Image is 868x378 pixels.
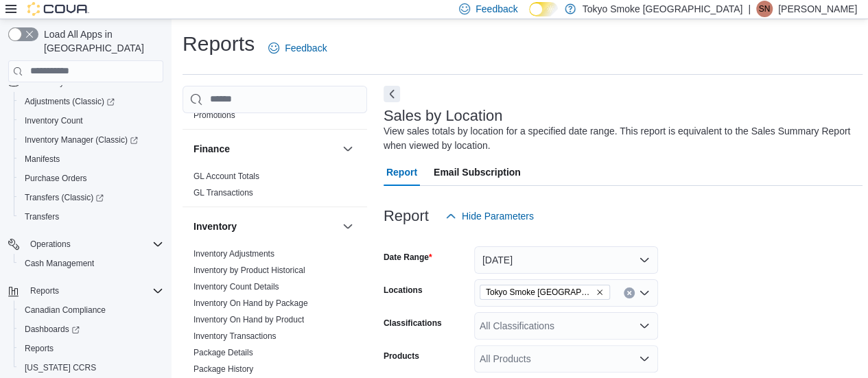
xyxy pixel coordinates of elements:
[193,248,274,259] span: Inventory Adjustments
[19,321,163,338] span: Dashboards
[639,353,650,364] button: Open list of options
[193,110,235,120] a: Promotions
[434,158,521,186] span: Email Subscription
[19,359,102,376] a: [US_STATE] CCRS
[263,34,332,62] a: Feedback
[384,285,423,296] label: Locations
[19,113,163,129] span: Inventory Count
[19,170,163,187] span: Purchase Orders
[19,340,163,357] span: Reports
[19,132,163,148] span: Inventory Manager (Classic)
[14,169,169,188] button: Purchase Orders
[384,86,400,102] button: Next
[25,258,94,269] span: Cash Management
[25,343,54,354] span: Reports
[193,364,253,375] span: Package History
[25,192,104,203] span: Transfers (Classic)
[193,187,253,198] span: GL Transactions
[14,150,169,169] button: Manifests
[25,283,64,299] button: Reports
[384,252,432,263] label: Date Range
[30,285,59,296] span: Reports
[639,287,650,298] button: Open list of options
[486,285,593,299] span: Tokyo Smoke [GEOGRAPHIC_DATA]
[193,315,304,324] a: Inventory On Hand by Product
[193,188,253,198] a: GL Transactions
[193,298,308,308] a: Inventory On Hand by Package
[384,124,856,153] div: View sales totals by location for a specified date range. This report is equivalent to the Sales ...
[19,93,163,110] span: Adjustments (Classic)
[193,171,259,182] span: GL Account Totals
[27,2,89,16] img: Cova
[583,1,743,17] p: Tokyo Smoke [GEOGRAPHIC_DATA]
[193,281,279,292] span: Inventory Count Details
[14,254,169,273] button: Cash Management
[193,142,230,156] h3: Finance
[19,255,99,272] a: Cash Management
[14,339,169,358] button: Reports
[193,331,277,341] a: Inventory Transactions
[19,151,163,167] span: Manifests
[778,1,857,17] p: [PERSON_NAME]
[529,2,558,16] input: Dark Mode
[384,351,419,362] label: Products
[14,207,169,226] button: Transfers
[193,172,259,181] a: GL Account Totals
[340,141,356,157] button: Finance
[19,321,85,338] a: Dashboards
[19,189,109,206] a: Transfers (Classic)
[193,314,304,325] span: Inventory On Hand by Product
[25,305,106,316] span: Canadian Compliance
[14,111,169,130] button: Inventory Count
[19,209,64,225] a: Transfers
[476,2,517,16] span: Feedback
[624,287,635,298] button: Clear input
[384,108,503,124] h3: Sales by Location
[193,265,305,275] a: Inventory by Product Historical
[3,281,169,300] button: Reports
[14,130,169,150] a: Inventory Manager (Classic)
[193,265,305,276] span: Inventory by Product Historical
[193,364,253,374] a: Package History
[384,318,442,329] label: Classifications
[25,283,163,299] span: Reports
[193,110,235,121] span: Promotions
[3,235,169,254] button: Operations
[193,220,237,233] h3: Inventory
[25,96,115,107] span: Adjustments (Classic)
[529,16,530,17] span: Dark Mode
[19,340,59,357] a: Reports
[19,132,143,148] a: Inventory Manager (Classic)
[193,331,277,342] span: Inventory Transactions
[19,255,163,272] span: Cash Management
[462,209,534,223] span: Hide Parameters
[759,1,771,17] span: SN
[14,188,169,207] a: Transfers (Classic)
[193,282,279,292] a: Inventory Count Details
[440,202,539,230] button: Hide Parameters
[25,173,87,184] span: Purchase Orders
[340,218,356,235] button: Inventory
[193,249,274,259] a: Inventory Adjustments
[25,362,96,373] span: [US_STATE] CCRS
[183,30,255,58] h1: Reports
[183,168,367,206] div: Finance
[19,151,65,167] a: Manifests
[193,347,253,358] span: Package Details
[193,220,337,233] button: Inventory
[14,300,169,320] button: Canadian Compliance
[748,1,751,17] p: |
[38,27,163,55] span: Load All Apps in [GEOGRAPHIC_DATA]
[480,285,610,300] span: Tokyo Smoke Ontario
[639,320,650,331] button: Open list of options
[474,246,658,274] button: [DATE]
[14,92,169,111] a: Adjustments (Classic)
[19,170,93,187] a: Purchase Orders
[30,239,71,250] span: Operations
[19,93,120,110] a: Adjustments (Classic)
[386,158,417,186] span: Report
[19,359,163,376] span: Washington CCRS
[25,211,59,222] span: Transfers
[19,189,163,206] span: Transfers (Classic)
[19,302,163,318] span: Canadian Compliance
